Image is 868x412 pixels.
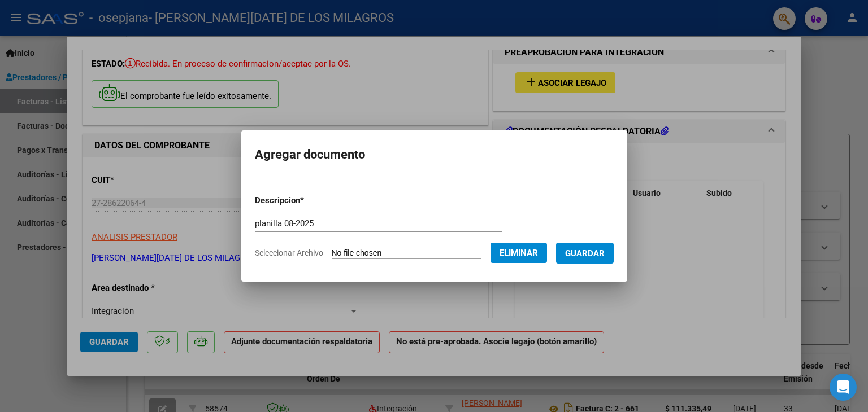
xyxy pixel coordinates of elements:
span: Guardar [565,248,605,258]
p: Descripcion [255,194,363,207]
button: Guardar [556,243,614,264]
span: Seleccionar Archivo [255,248,323,257]
button: Eliminar [491,243,547,263]
h2: Agregar documento [255,144,614,165]
div: Open Intercom Messenger [830,374,857,401]
span: Eliminar [500,248,538,258]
